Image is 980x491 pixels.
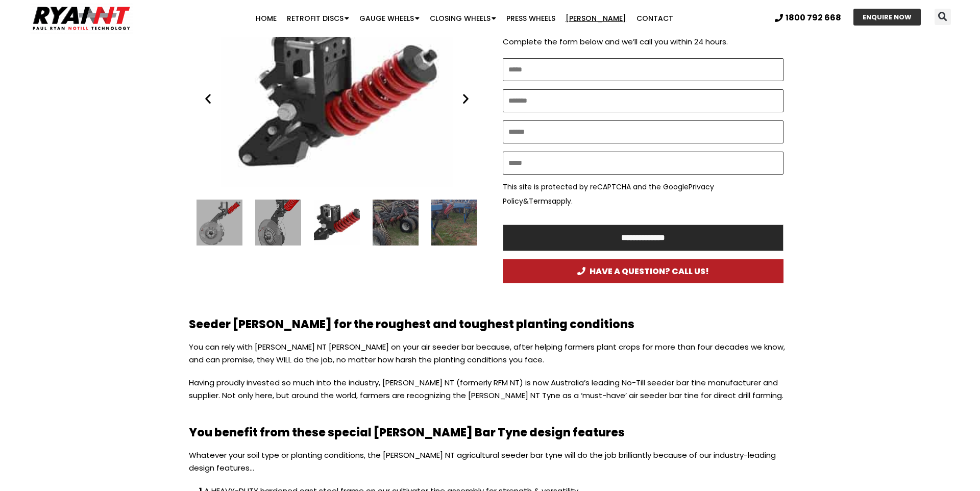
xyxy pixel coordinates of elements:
[935,9,951,25] div: Search
[197,11,477,187] div: Slides
[189,449,791,484] p: Whatever your soil type or planting conditions, the [PERSON_NAME] NT agricultural seeder bar tyne...
[503,259,783,283] a: HAVE A QUESTION? CALL US!
[631,8,678,29] a: Contact
[853,9,921,26] a: ENQUIRE NOW
[501,8,560,29] a: Press Wheels
[189,340,791,376] p: You can rely with [PERSON_NAME] NT [PERSON_NAME] on your air seeder bar because, after helping fa...
[354,8,425,29] a: Gauge Wheels
[190,8,739,29] nav: Menu
[197,200,242,245] div: 4 / 16
[503,180,783,208] p: This site is protected by reCAPTCHA and the Google & apply.
[863,14,912,20] span: ENQUIRE NOW
[251,8,282,29] a: Home
[577,267,709,276] span: HAVE A QUESTION? CALL US!
[314,200,360,245] div: 6 / 16
[202,92,214,105] div: Previous slide
[459,92,472,105] div: Next slide
[503,35,783,49] p: Complete the form below and we’ll call you within 24 hours.
[31,3,133,34] img: Ryan NT logo
[314,200,360,245] div: Ryan NT (RFM NT) Ryan Tyne Cultivator Tine
[775,14,841,22] a: 1800 792 668
[786,14,841,22] span: 1800 792 668
[282,8,354,29] a: Retrofit Discs
[197,200,477,245] div: Slides Slides
[373,200,419,245] div: 7 / 16
[189,319,791,330] h2: Seeder [PERSON_NAME] for the roughest and toughest planting conditions
[529,196,552,206] a: Terms
[431,200,477,245] div: 8 / 16
[255,200,301,245] div: 5 / 16
[560,8,631,29] a: [PERSON_NAME]
[189,376,791,412] p: Having proudly invested so much into the industry, [PERSON_NAME] NT (formerly RFM NT) is now Aust...
[197,11,477,187] div: 6 / 16
[425,8,501,29] a: Closing Wheels
[197,11,477,187] div: Ryan NT (RFM NT) Ryan Tyne Cultivator Tine
[189,427,791,438] h2: You benefit from these special [PERSON_NAME] Bar Tyne design features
